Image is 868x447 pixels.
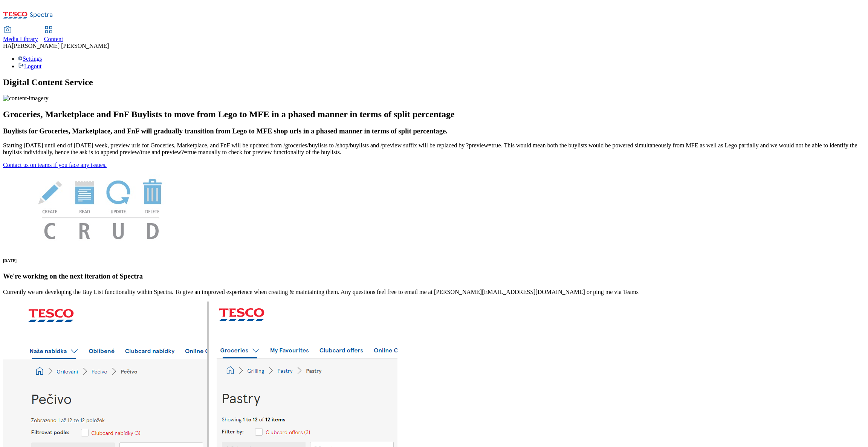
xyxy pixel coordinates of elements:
[44,27,63,43] a: Content
[3,168,199,247] img: News Image
[3,142,865,156] p: Starting [DATE] until end of [DATE] week, preview urls for Groceries, Marketplace, and FnF will b...
[18,63,41,69] a: Logout
[3,289,865,295] p: Currently we are developing the Buy List functionality within Spectra. To give an improved experi...
[3,272,865,280] h3: We're working on the next iteration of Spectra
[3,43,12,49] span: HA
[3,36,38,42] span: Media Library
[3,258,865,263] h6: [DATE]
[18,55,42,62] a: Settings
[12,43,109,49] span: [PERSON_NAME] [PERSON_NAME]
[3,109,865,119] h2: Groceries, Marketplace and FnF Buylists to move from Lego to MFE in a phased manner in terms of s...
[3,95,49,102] img: content-imagery
[3,27,38,43] a: Media Library
[3,162,107,168] a: Contact us on teams if you face any issues.
[3,77,865,87] h1: Digital Content Service
[3,127,865,135] h3: Buylists for Groceries, Marketplace, and FnF will gradually transition from Lego to MFE shop urls...
[44,36,63,42] span: Content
